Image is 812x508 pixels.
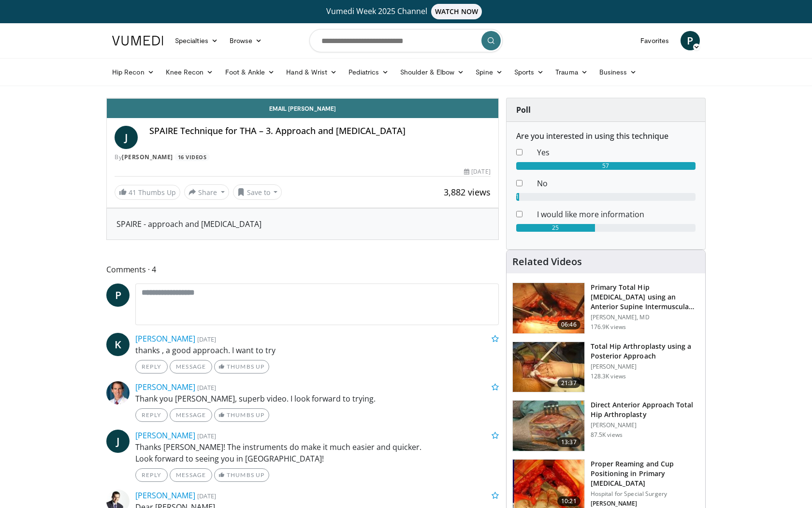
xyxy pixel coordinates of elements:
[557,378,580,388] span: 21:37
[512,342,699,393] a: 21:37 Total Hip Arthroplasty using a Posterior Approach [PERSON_NAME] 128.3K views
[115,153,491,162] div: By
[516,132,696,141] h6: Are you interested in using this technique
[106,284,130,307] a: P
[550,62,594,82] a: Trauma
[135,344,499,356] p: thanks , a good approach. I want to try
[516,193,520,201] div: 1
[431,4,482,19] span: WATCH NOW
[106,430,130,453] a: J
[513,342,584,392] img: 286987_0000_1.png.150x105_q85_crop-smart_upscale.jpg
[513,283,584,333] img: 263423_3.png.150x105_q85_crop-smart_upscale.jpg
[557,496,580,506] span: 10:21
[530,147,703,158] dd: Yes
[516,105,531,115] strong: Poll
[591,314,699,321] p: [PERSON_NAME], MD
[444,186,491,198] span: 3,882 views
[135,441,499,464] p: Thanks [PERSON_NAME]! The instruments do make it much easier and quicker. Look forward to seeing ...
[512,256,582,268] h4: Related Videos
[115,185,180,200] a: 41 Thumbs Up
[169,31,224,50] a: Specialties
[530,209,703,220] dd: I would like more information
[197,383,216,392] small: [DATE]
[135,382,195,392] a: [PERSON_NAME]
[170,468,212,482] a: Message
[594,62,643,82] a: Business
[470,62,508,82] a: Spine
[591,363,699,371] p: [PERSON_NAME]
[591,342,699,361] h3: Total Hip Arthroplasty using a Posterior Approach
[508,62,550,82] a: Sports
[106,381,130,404] img: Avatar
[135,393,499,404] p: Thank you [PERSON_NAME], superb video. I look forward to trying.
[122,153,173,161] a: [PERSON_NAME]
[343,62,394,82] a: Pediatrics
[135,490,195,501] a: [PERSON_NAME]
[214,468,269,482] a: Thumbs Up
[149,126,491,136] h4: SPAIRE Technique for THA – 3. Approach and [MEDICAL_DATA]
[170,408,212,422] a: Message
[591,500,699,508] p: [PERSON_NAME]
[116,218,489,230] div: SPAIRE - approach and [MEDICAL_DATA]
[591,283,699,312] h3: Primary Total Hip [MEDICAL_DATA] using an Anterior Supine Intermuscula…
[160,62,219,82] a: Knee Recon
[214,360,269,374] a: Thumbs Up
[197,432,216,440] small: [DATE]
[135,333,195,344] a: [PERSON_NAME]
[591,431,623,439] p: 87.5K views
[114,4,698,19] a: Vumedi Week 2025 ChannelWATCH NOW
[464,167,490,176] div: [DATE]
[591,400,699,419] h3: Direct Anterior Approach Total Hip Arthroplasty
[280,62,343,82] a: Hand & Wrist
[557,320,580,329] span: 06:46
[106,62,160,82] a: Hip Recon
[112,36,163,45] img: VuMedi Logo
[219,62,281,82] a: Foot & Ankle
[512,400,699,451] a: 13:37 Direct Anterior Approach Total Hip Arthroplasty [PERSON_NAME] 87.5K views
[516,162,696,170] div: 57
[530,178,703,189] dd: No
[591,459,699,488] h3: Proper Reaming and Cup Positioning in Primary [MEDICAL_DATA]
[224,31,268,50] a: Browse
[591,490,699,498] p: Hospital for Special Surgery
[309,29,503,52] input: Search topics, interventions
[512,283,699,334] a: 06:46 Primary Total Hip [MEDICAL_DATA] using an Anterior Supine Intermuscula… [PERSON_NAME], MD 1...
[106,333,130,356] a: K
[135,430,195,441] a: [PERSON_NAME]
[635,31,675,50] a: Favorites
[513,401,584,451] img: 294118_0000_1.png.150x105_q85_crop-smart_upscale.jpg
[516,224,595,232] div: 25
[184,184,229,200] button: Share
[591,323,626,331] p: 176.9K views
[135,360,168,374] a: Reply
[591,421,699,429] p: [PERSON_NAME]
[233,184,282,200] button: Save to
[174,153,210,161] a: 16 Videos
[214,408,269,422] a: Thumbs Up
[197,335,216,344] small: [DATE]
[106,263,499,276] span: Comments 4
[135,408,168,422] a: Reply
[107,99,498,118] a: Email [PERSON_NAME]
[591,373,626,380] p: 128.3K views
[129,188,136,197] span: 41
[115,126,138,149] a: J
[557,437,580,447] span: 13:37
[135,468,168,482] a: Reply
[394,62,470,82] a: Shoulder & Elbow
[170,360,212,374] a: Message
[681,31,700,50] a: P
[197,492,216,500] small: [DATE]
